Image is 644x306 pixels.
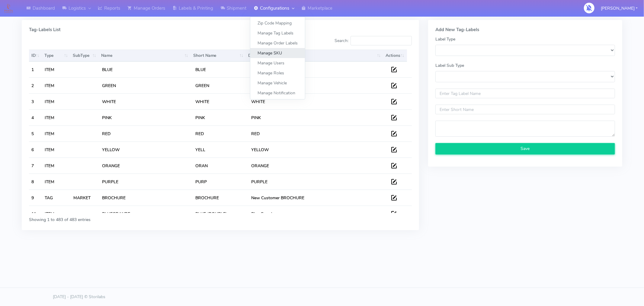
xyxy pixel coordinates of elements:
[71,190,100,206] td: MARKET
[435,36,455,42] label: Label Type
[29,142,42,158] td: 6
[383,50,407,62] th: Actions: activate to sort column ascending
[250,48,305,58] a: Manage SKU
[250,88,305,98] a: Manage Notification
[193,206,249,222] td: BLUE (DOUBLE)
[249,77,388,93] td: GREEN
[249,93,388,109] td: WHITE
[250,68,305,78] a: Manage Roles
[70,50,99,62] th: SubType: activate to sort column ascending
[249,190,388,206] td: New Customer BROCHURE
[42,77,71,93] td: ITEM
[29,93,42,109] td: 3
[193,125,249,142] td: RED
[29,50,42,62] th: ID: activate to sort column ascending
[29,77,42,93] td: 2
[250,38,305,48] a: Manage Order Labels
[249,125,388,142] td: RED
[246,50,383,62] th: Desc.: activate to sort column ascending
[250,18,305,28] a: Zip Code Mapping
[249,142,388,158] td: YELLOW
[351,36,412,46] input: Search:
[42,206,71,222] td: ITEM
[42,50,70,62] th: Type: activate to sort column ascending
[100,62,193,77] td: BLUE
[29,158,42,174] td: 7
[42,62,71,77] td: ITEM
[42,158,71,174] td: ITEM
[100,125,193,142] td: RED
[193,109,249,125] td: PINK
[596,2,642,15] button: [PERSON_NAME]
[99,50,191,62] th: Name: activate to sort column ascending
[193,77,249,93] td: GREEN
[29,27,412,32] h5: Tag-Labels List
[250,28,305,38] a: Manage Tag Labels
[100,77,193,93] td: GREEN
[193,62,249,77] td: BLUE
[435,143,615,154] button: Save
[42,125,71,142] td: ITEM
[100,158,193,174] td: ORANGE
[193,158,249,174] td: ORAN
[249,158,388,174] td: ORANGE
[29,213,183,223] div: Showing 1 to 483 of 483 entries
[42,142,71,158] td: ITEM
[193,190,249,206] td: BROCHURE
[193,142,249,158] td: YELL
[100,206,193,222] td: BLUEGRANDE
[435,105,615,114] input: Enter Short Name
[250,58,305,68] a: Manage Users
[42,93,71,109] td: ITEM
[250,78,305,88] a: Manage Vehicle
[100,109,193,125] td: PINK
[42,190,71,206] td: TAG
[29,125,42,142] td: 5
[249,109,388,125] td: PINK
[435,89,615,98] input: Enter Tag Label Name
[100,174,193,190] td: PURPLE
[100,190,193,206] td: BROCHURE
[29,109,42,125] td: 4
[191,50,246,62] th: Short Name: activate to sort column ascending
[249,62,388,77] td: BLUE
[100,93,193,109] td: WHITE
[29,174,42,190] td: 8
[29,190,42,206] td: 9
[42,174,71,190] td: ITEM
[42,109,71,125] td: ITEM
[335,36,412,46] label: Search:
[249,206,388,222] td: Blue Grande
[29,62,42,77] td: 1
[29,206,42,222] td: 11
[435,27,615,32] h5: Add New Tag-Labels
[193,93,249,109] td: WHITE
[193,174,249,190] td: PURP
[100,142,193,158] td: YELLOW
[249,174,388,190] td: PURPLE
[435,62,464,69] label: Label Sub Type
